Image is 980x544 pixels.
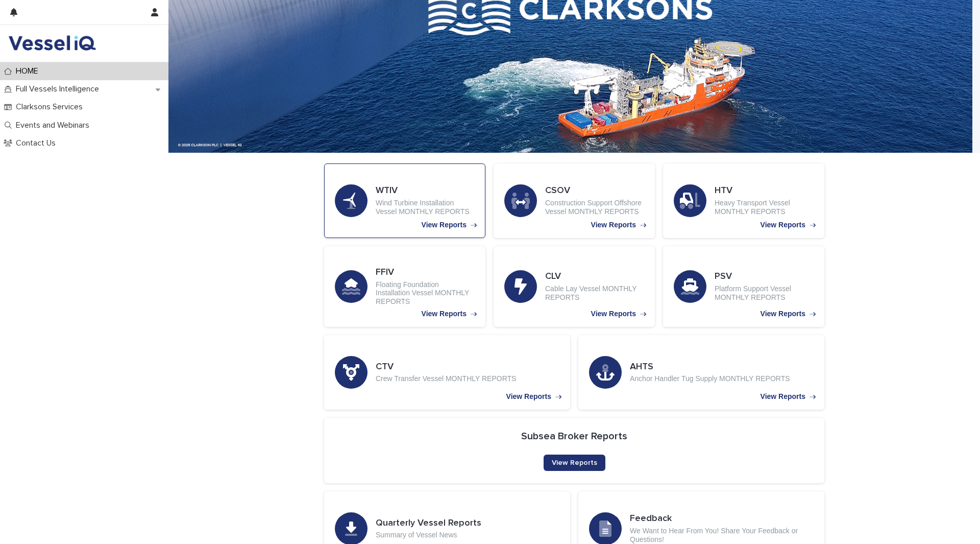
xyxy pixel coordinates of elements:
p: Wind Turbine Installation Vessel MONTHLY REPORTS [376,199,475,216]
p: Anchor Handler Tug Supply MONTHLY REPORTS [630,374,790,383]
h3: Feedback [630,513,814,525]
a: View Reports [324,163,485,238]
h3: AHTS [630,362,790,373]
p: View Reports [761,310,805,318]
p: We Want to Hear From You! Share Your Feedback or Questions! [630,527,814,544]
h3: CSOV [545,185,644,197]
p: View Reports [591,310,636,318]
p: View Reports [506,392,551,401]
h3: Quarterly Vessel Reports [376,518,481,529]
p: Crew Transfer Vessel MONTHLY REPORTS [376,374,516,383]
p: View Reports [422,310,467,318]
img: DY2harLS7Ky7oFY6OHCp [8,33,96,54]
p: Heavy Transport Vessel MONTHLY REPORTS [715,199,814,216]
h3: CLV [545,271,644,282]
a: View Reports [494,163,655,238]
p: Summary of Vessel News [376,531,481,539]
p: Platform Support Vessel MONTHLY REPORTS [715,285,814,302]
p: HOME [12,66,46,76]
h3: FFIV [376,267,475,278]
p: View Reports [761,221,805,229]
p: Full Vessels Intelligence [12,84,107,94]
p: Events and Webinars [12,121,97,130]
a: View Reports [324,246,485,327]
p: Cable Lay Vessel MONTHLY REPORTS [545,285,644,302]
a: View Reports [494,246,655,327]
a: View Reports [663,163,824,238]
a: View Reports [578,335,824,410]
h3: PSV [715,271,814,282]
h3: WTIV [376,185,475,197]
a: View Reports [324,335,570,410]
h3: CTV [376,362,516,373]
h2: Subsea Broker Reports [521,430,627,442]
p: Clarksons Services [12,102,91,112]
span: View Reports [552,459,597,466]
p: View Reports [591,221,636,229]
p: Contact Us [12,138,64,148]
a: View Reports [663,246,824,327]
p: View Reports [761,392,805,401]
p: Floating Foundation Installation Vessel MONTHLY REPORTS [376,280,475,306]
p: Construction Support Offshore Vessel MONTHLY REPORTS [545,199,644,216]
a: View Reports [544,455,605,471]
h3: HTV [715,185,814,197]
p: View Reports [422,221,467,229]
